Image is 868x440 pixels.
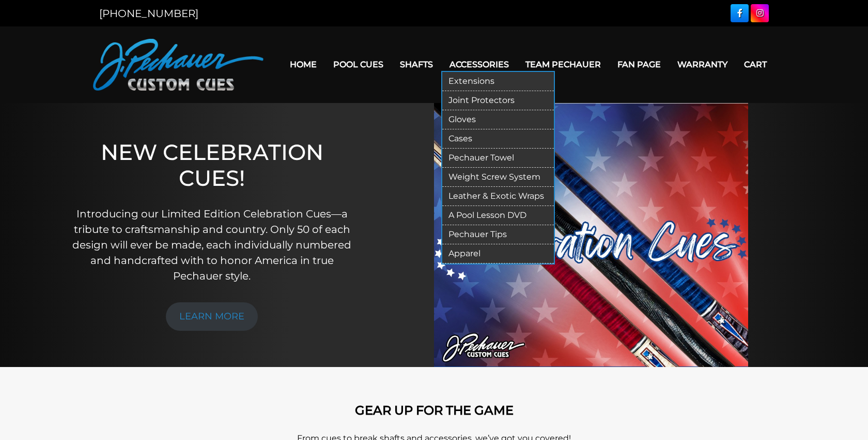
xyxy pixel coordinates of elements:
[166,302,258,331] a: LEARN MORE
[442,206,554,225] a: A Pool Lesson DVD
[282,51,325,78] a: Home
[441,51,517,78] a: Accessories
[99,7,198,20] a: [PHONE_NUMBER]
[442,225,554,244] a: Pechauer Tips
[442,244,554,263] a: Apparel
[442,168,554,187] a: Weight Screw System
[442,91,554,110] a: Joint Protectors
[442,72,554,91] a: Extensions
[355,403,514,418] strong: GEAR UP FOR THE GAME
[442,129,554,149] a: Cases
[517,51,609,78] a: Team Pechauer
[442,187,554,206] a: Leather & Exotic Wraps
[442,149,554,168] a: Pechauer Towel
[736,51,775,78] a: Cart
[70,139,353,192] h1: NEW CELEBRATION CUES!
[70,206,353,284] p: Introducing our Limited Edition Celebration Cues—a tribute to craftsmanship and country. Only 50 ...
[442,110,554,129] a: Gloves
[93,39,263,91] img: Pechauer Custom Cues
[669,51,736,78] a: Warranty
[392,51,441,78] a: Shafts
[609,51,669,78] a: Fan Page
[325,51,392,78] a: Pool Cues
